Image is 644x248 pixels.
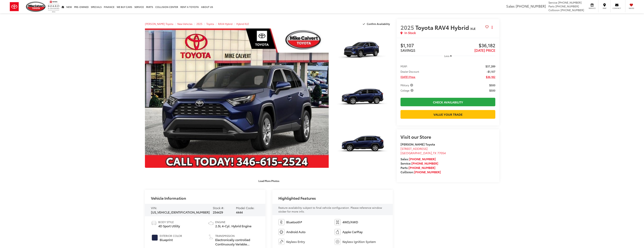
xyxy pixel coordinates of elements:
button: Military [400,83,414,87]
span: College [400,89,414,92]
a: Expand Photo 1 [333,28,393,74]
a: 2025 [196,22,202,25]
span: Feature availability subject to final vehicle configuration. Please reference window sticker for ... [278,206,382,213]
button: Actions [489,24,495,31]
img: Apple CarPlay [335,229,341,235]
span: Body Style [158,220,180,224]
span: 2.5L 4-Cyl. Hybrid Engine [215,224,251,228]
span: 254429 [213,210,223,214]
span: [US_VEHICLE_IDENTIFICATION_NUMBER] [151,210,210,214]
span: [DATE] PRICE [474,48,495,53]
span: Service [588,7,596,9]
span: $1,107 [400,43,448,49]
span: VIN: [151,206,157,210]
strong: Collision: [400,170,441,174]
span: Saved [627,7,636,9]
button: Confirm Availability [361,21,393,27]
a: Hybrid XLE [236,22,249,25]
img: Bluetooth® [278,219,284,225]
span: 4WD/AWD [342,220,358,224]
span: [PHONE_NUMBER] [558,1,582,4]
span: [GEOGRAPHIC_DATA] [400,151,432,155]
h2: Visit our Store [400,134,495,139]
span: Bluetooth® [286,220,302,224]
span: Model Code: [236,206,254,210]
span: Map [600,7,609,9]
img: 2025 Toyota RAV4 Hybrid Hybrid XLE [332,75,394,121]
span: Apple CarPlay [342,230,363,234]
span: $37,289 [485,64,495,68]
button: Less [442,52,454,59]
span: XLE [470,26,476,31]
span: Contact [613,7,621,9]
span: $500 [489,89,495,92]
a: [PHONE_NUMBER] [409,165,435,170]
span: Exterior Color [160,234,182,238]
img: 2025 Toyota RAV4 Hybrid Hybrid XLE [143,28,331,169]
span: Collision [548,8,560,12]
span: $36,182 [486,75,495,79]
button: Load More Photos [256,177,282,184]
a: Expand Photo 0 [145,28,329,168]
strong: Service: [400,161,438,165]
span: Transmission [215,234,259,238]
a: [PERSON_NAME] Toyota [145,22,173,25]
span: MSRP: [400,64,408,68]
span: Blueprint [160,238,182,242]
span: Service [548,1,557,4]
span: , [400,151,446,155]
span: [DATE] Price: [400,75,416,79]
span: Toyota RAV4 Hybrid [415,23,470,31]
span: SAVINGS [400,48,415,53]
span: Sales [506,4,515,8]
span: dropdown dots [492,26,492,29]
a: Value Your Trade [400,110,495,119]
a: [STREET_ADDRESS] [GEOGRAPHIC_DATA],TX 77054 [400,146,446,155]
span: 4D Sport Utility [158,224,180,228]
a: Expand Photo 2 [333,76,393,121]
img: 2025 Toyota RAV4 Hybrid Hybrid XLE [332,28,394,74]
a: New Vehicles [177,22,192,25]
span: [PHONE_NUMBER] [561,8,584,12]
span: [STREET_ADDRESS] [400,146,428,151]
img: Mike Calvert Toyota [26,2,46,12]
span: Dealer Discount [400,70,419,73]
a: Expand Photo 3 [333,123,393,168]
span: 2025 [400,23,414,31]
span: #1E2548 [152,235,158,241]
span: $500 [489,83,495,87]
span: 4444 [236,210,243,214]
a: RAV4 Hybrid [218,22,232,25]
span: In Stock [404,31,416,35]
span: 77054 [437,151,446,155]
span: Android Auto [286,230,306,234]
img: 4WD/AWD [335,219,341,225]
strong: Sales: [400,157,436,161]
a: [PHONE_NUMBER] [411,161,438,165]
a: [PHONE_NUMBER] [414,170,441,174]
a: Toyota [206,22,214,25]
span: $36,182 [448,43,495,49]
a: Check Availability [400,98,495,106]
img: Keyless Entry [278,239,284,245]
img: Android Auto [278,229,284,235]
span: Military [400,83,414,87]
span: [PHONE_NUMBER] [555,4,579,8]
strong: Parts: [400,165,435,170]
button: College [400,89,415,92]
span: Stock #: [213,206,224,210]
span: Confirm Availability [367,22,390,25]
img: 2025 Toyota RAV4 Hybrid Hybrid XLE [332,122,394,168]
span: Engine [215,220,251,224]
img: Keyless Ignition System [335,239,341,245]
span: -$1,107 [487,70,495,73]
span: Electronically controlled Continuously Variable Transmission (ECVT) / All-Wheel Drive [215,238,259,246]
span: Less [444,54,449,58]
h2: Highlighted Features [278,196,316,200]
